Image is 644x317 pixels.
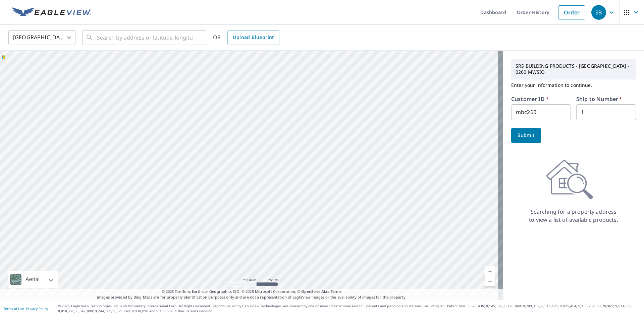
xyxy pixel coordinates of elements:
img: EV Logo [12,7,91,17]
a: Current Level 5, Zoom In [485,266,495,276]
a: OpenStreetMap [301,289,329,294]
p: Enter your information to continue. [511,80,636,91]
p: Searching for a property address to view a list of available products. [529,208,619,224]
a: Order [558,5,585,19]
button: Submit [511,128,541,143]
p: © 2025 Eagle View Technologies, Inc. and Pictometry International Corp. All Rights Reserved. Repo... [58,304,641,314]
label: Ship to Number [576,96,622,102]
p: | [3,307,48,311]
a: Terms of Use [3,306,24,311]
label: Customer ID [511,96,549,102]
div: Aerial [23,271,42,288]
p: SRS BUILDING PRODUCTS - [GEOGRAPHIC_DATA] - 0260 MWSIO [513,60,634,78]
span: Upload Blueprint [233,33,274,42]
input: Search by address or latitude-longitude [97,28,193,47]
a: Terms [331,289,342,294]
a: Privacy Policy [26,306,48,311]
a: Upload Blueprint [227,30,279,45]
div: [GEOGRAPHIC_DATA] [8,28,75,47]
span: © 2025 TomTom, Earthstar Geographics SIO, © 2025 Microsoft Corporation, © [162,289,342,295]
div: OR [213,30,279,45]
div: SB [591,5,606,20]
a: Current Level 5, Zoom Out [485,276,495,286]
span: Submit [517,131,536,140]
div: Aerial [8,271,58,288]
